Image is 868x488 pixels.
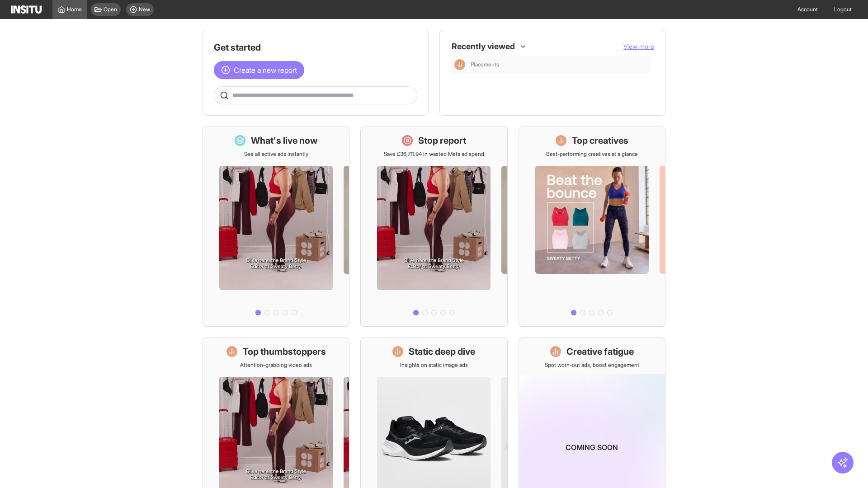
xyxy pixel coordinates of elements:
p: Best-performing creatives at a glance [546,150,638,158]
h1: Get started [214,41,417,54]
span: Home [67,6,82,13]
img: Logo [11,5,42,14]
a: Stop reportSave £36,711.94 in wasted Meta ad spend [360,127,507,327]
h1: Top thumbstoppers [243,345,326,358]
span: Open [104,6,117,13]
p: See all active ads instantly [244,150,308,158]
h1: Stop report [418,134,466,147]
h1: What's live now [251,134,318,147]
span: New [139,6,150,13]
span: Create a new report [234,65,297,75]
span: View more [623,42,654,50]
span: Placements [471,61,647,68]
span: Placements [471,61,499,68]
p: Insights on static image ads [400,361,468,369]
p: Save £36,711.94 in wasted Meta ad spend [384,150,484,158]
div: Insights [454,59,465,70]
button: View more [623,42,654,51]
a: Top creativesBest-performing creatives at a glance [519,127,665,327]
h1: Top creatives [572,134,628,147]
p: Attention-grabbing video ads [240,361,312,369]
button: Create a new report [214,61,304,79]
a: What's live nowSee all active ads instantly [203,127,349,327]
h1: Static deep dive [409,345,475,358]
